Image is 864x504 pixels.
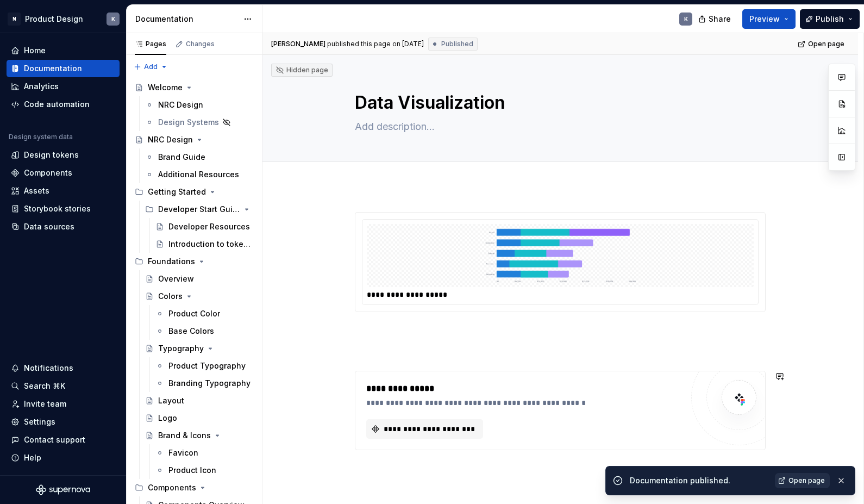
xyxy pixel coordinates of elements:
div: Documentation [135,14,238,24]
div: N [8,13,21,26]
div: K [111,15,115,23]
span: Open page [808,40,844,48]
div: Getting Started [130,183,258,201]
div: Documentation published. [630,475,768,486]
span: Add [144,63,158,71]
div: Pages [135,40,166,48]
div: Home [24,45,46,56]
a: Product Typography [151,357,258,375]
a: Favicon [151,444,258,462]
a: Welcome [130,79,258,96]
span: [PERSON_NAME] [271,40,325,48]
span: Share [709,14,731,24]
button: Publish [800,9,860,29]
div: Assets [24,185,49,196]
div: Favicon [168,447,198,458]
div: Search ⌘K [24,381,65,391]
div: Getting Started [148,186,206,197]
span: Publish [816,14,844,24]
div: Invite team [24,399,66,409]
div: Foundations [148,256,195,267]
span: Open page [788,476,825,485]
div: Product Design [25,14,83,24]
div: Developer Resources [168,221,250,232]
div: Design system data [9,133,73,141]
a: Brand & Icons [141,427,258,444]
div: Notifications [24,363,73,374]
a: Layout [141,392,258,409]
a: Developer Resources [151,218,258,235]
a: Brand Guide [141,148,258,166]
a: Invite team [7,395,120,413]
div: Colors [158,291,183,302]
a: Product Icon [151,462,258,479]
div: Brand Guide [158,152,205,163]
button: Contact support [7,431,120,449]
div: Product Color [168,308,220,319]
div: Components [130,479,258,496]
a: Home [7,42,120,59]
a: Logo [141,409,258,427]
div: Brand & Icons [158,430,211,441]
a: Overview [141,270,258,288]
div: Layout [158,395,184,406]
a: Branding Typography [151,375,258,392]
div: Product Typography [168,360,246,371]
svg: Supernova Logo [36,484,90,495]
div: Contact support [24,434,85,445]
a: Design tokens [7,146,120,164]
a: Product Color [151,305,258,322]
a: Components [7,164,120,182]
a: Introduction to tokens [151,235,258,253]
div: Help [24,452,41,463]
div: Product Icon [168,465,216,476]
div: Settings [24,416,55,427]
button: NProduct DesignK [2,7,124,30]
a: Settings [7,413,120,431]
div: Additional Resources [158,169,239,180]
a: NRC Design [130,131,258,148]
button: Help [7,449,120,466]
div: Overview [158,273,194,284]
div: Code automation [24,99,90,110]
div: NRC Design [148,134,193,145]
div: Analytics [24,81,59,92]
a: Open page [794,36,849,52]
a: Assets [7,182,120,200]
div: Base Colors [168,326,214,337]
div: Branding Typography [168,378,251,389]
a: Data sources [7,218,120,235]
span: Published [441,40,473,48]
div: K [684,15,688,23]
div: published this page on [DATE] [327,40,424,48]
div: Storybook stories [24,203,91,214]
a: Open page [775,473,830,488]
a: Colors [141,288,258,305]
button: Add [130,59,171,74]
div: Documentation [24,63,82,74]
div: Components [148,482,196,493]
div: NRC Design [158,99,203,110]
a: NRC Design [141,96,258,114]
div: Hidden page [276,66,328,74]
button: Preview [742,9,796,29]
div: Logo [158,413,177,424]
div: Components [24,167,72,178]
div: Design Systems [158,117,219,128]
div: Foundations [130,253,258,270]
a: Additional Resources [141,166,258,183]
div: Typography [158,343,204,354]
a: Typography [141,340,258,357]
div: Changes [186,40,215,48]
button: Search ⌘K [7,377,120,395]
div: Design tokens [24,150,79,160]
span: Preview [749,14,780,24]
div: Developer Start Guide [158,204,240,215]
button: Share [693,9,738,29]
button: Notifications [7,359,120,377]
a: Storybook stories [7,200,120,217]
a: Design Systems [141,114,258,131]
a: Base Colors [151,322,258,340]
a: Analytics [7,78,120,95]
